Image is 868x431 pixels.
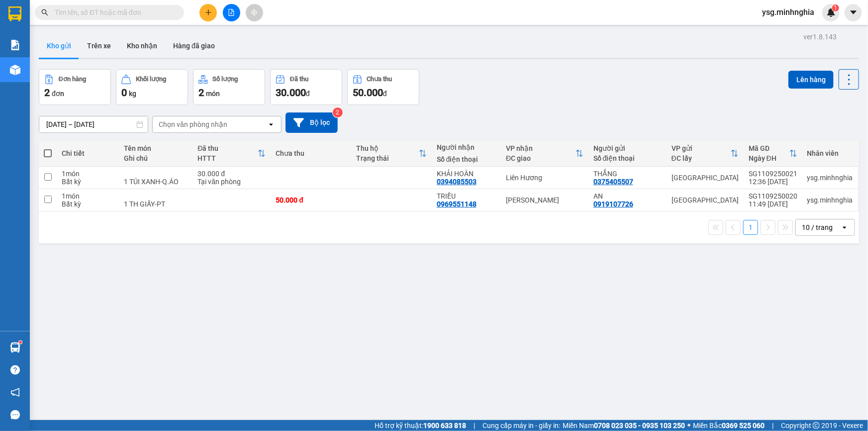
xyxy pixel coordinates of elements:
[807,196,853,204] div: ysg.minhnghia
[286,112,338,133] button: Bộ lọc
[437,200,477,208] div: 0969551148
[129,90,136,98] span: kg
[228,9,235,16] span: file-add
[10,365,20,375] span: question-circle
[276,196,346,204] div: 50.000 đ
[437,143,496,151] div: Người nhận
[788,71,834,89] button: Lên hàng
[749,178,797,186] div: 12:36 [DATE]
[205,9,212,16] span: plus
[506,174,583,182] div: Liên Hương
[52,90,64,98] span: đơn
[10,65,20,75] img: warehouse-icon
[841,223,849,231] svg: open
[807,149,853,157] div: Nhân viên
[44,87,50,99] span: 2
[437,178,477,186] div: 0394085503
[347,69,419,105] button: Chưa thu50.000đ
[749,192,797,200] div: SG1109250020
[4,22,190,34] li: 01 [PERSON_NAME]
[593,178,633,186] div: 0375405507
[333,108,343,117] sup: 2
[672,196,739,204] div: [GEOGRAPHIC_DATA]
[19,341,22,344] sup: 1
[193,69,265,105] button: Số lượng2món
[832,4,839,11] sup: 1
[845,4,862,21] button: caret-down
[672,144,731,152] div: VP gửi
[506,154,576,162] div: ĐC giao
[593,154,662,162] div: Số điện thoại
[267,120,275,128] svg: open
[193,140,271,167] th: Toggle SortBy
[10,410,20,420] span: message
[754,6,822,18] span: ysg.minhnghia
[62,170,114,178] div: 1 món
[124,144,188,152] div: Tên món
[62,178,114,186] div: Bất kỳ
[124,178,188,186] div: 1 TÚI XANH-Q.ÁO
[136,76,166,83] div: Khối lượng
[10,342,20,353] img: warehouse-icon
[563,420,685,431] span: Miền Nam
[744,140,802,167] th: Toggle SortBy
[62,149,114,157] div: Chi tiết
[165,34,223,58] button: Hàng đã giao
[197,154,258,162] div: HTTT
[482,420,560,431] span: Cung cấp máy in - giấy in:
[827,8,836,17] img: icon-new-feature
[506,196,583,204] div: [PERSON_NAME]
[501,140,588,167] th: Toggle SortBy
[251,9,258,16] span: aim
[57,36,65,44] span: phone
[306,90,310,98] span: đ
[197,144,258,152] div: Đã thu
[276,87,306,99] span: 30.000
[593,192,662,200] div: AN
[437,170,496,178] div: KHẢI HOÀN
[199,4,217,21] button: plus
[803,31,837,42] div: ver 1.8.143
[849,8,858,17] span: caret-down
[57,6,141,19] b: [PERSON_NAME]
[749,144,789,152] div: Mã GD
[749,200,797,208] div: 11:49 [DATE]
[121,87,127,99] span: 0
[672,154,731,162] div: ĐC lấy
[198,87,204,99] span: 2
[4,34,190,47] li: 02523854854
[383,90,387,98] span: đ
[834,4,837,11] span: 1
[197,178,266,186] div: Tại văn phòng
[4,4,54,54] img: logo.jpg
[693,420,765,431] span: Miền Bắc
[375,420,466,431] span: Hỗ trợ kỹ thuật:
[119,34,165,58] button: Kho nhận
[10,40,20,50] img: solution-icon
[687,424,690,428] span: ⚪️
[206,90,220,98] span: món
[353,87,383,99] span: 50.000
[116,69,188,105] button: Khối lượng0kg
[593,200,633,208] div: 0919107726
[802,222,833,232] div: 10 / trang
[246,4,263,21] button: aim
[223,4,240,21] button: file-add
[159,119,227,129] div: Chọn văn phòng nhận
[276,149,346,157] div: Chưa thu
[57,24,65,32] span: environment
[367,76,392,83] div: Chưa thu
[772,420,773,431] span: |
[356,154,419,162] div: Trạng thái
[197,170,266,178] div: 30.000 đ
[813,422,820,429] span: copyright
[270,69,342,105] button: Đã thu30.000đ
[213,76,238,83] div: Số lượng
[39,34,79,58] button: Kho gửi
[506,144,576,152] div: VP nhận
[749,170,797,178] div: SG1109250021
[743,220,758,235] button: 1
[124,154,188,162] div: Ghi chú
[351,140,432,167] th: Toggle SortBy
[594,422,685,430] strong: 0708 023 035 - 0935 103 250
